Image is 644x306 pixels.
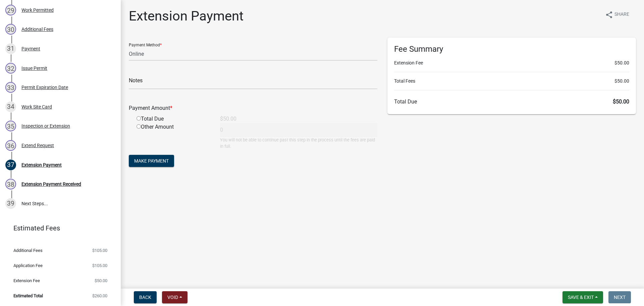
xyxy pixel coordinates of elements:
span: Extension Fee [13,278,40,283]
div: Payment Amount [124,104,382,112]
div: 33 [5,82,16,93]
span: $50.00 [613,98,629,105]
span: Save & Exit [568,295,594,300]
button: Save & Exit [562,291,603,303]
div: 37 [5,160,16,170]
button: Make Payment [129,155,174,167]
a: Estimated Fees [5,221,110,235]
li: Total Fees [394,78,629,85]
i: share [605,11,613,19]
button: Back [134,291,157,303]
span: $105.00 [92,263,107,268]
div: Extension Payment [21,163,62,167]
div: Payment [21,46,40,51]
button: shareShare [600,8,635,21]
div: Inspection or Extension [21,124,70,128]
div: 38 [5,179,16,189]
div: Other Amount [131,123,215,149]
button: Void [162,291,187,303]
div: 35 [5,121,16,131]
div: 30 [5,24,16,35]
span: Application Fee [13,263,43,268]
button: Next [608,291,631,303]
span: Additional Fees [13,248,43,253]
div: Extend Request [21,143,54,148]
span: Next [614,295,626,300]
div: Work Permitted [21,8,54,12]
div: 34 [5,101,16,112]
div: 32 [5,63,16,74]
h6: Fee Summary [394,44,629,54]
div: Total Due [131,115,215,123]
span: Share [614,11,629,19]
h6: Total Due [394,98,629,105]
span: $50.00 [614,78,629,85]
div: 39 [5,198,16,209]
h1: Extension Payment [129,8,244,24]
span: $260.00 [92,294,107,298]
span: Estimated Total [13,294,43,298]
span: $50.00 [95,278,107,283]
div: Permit Expiration Date [21,85,68,90]
div: 31 [5,43,16,54]
div: 29 [5,5,16,15]
div: Extension Payment Received [21,182,81,186]
span: $50.00 [614,59,629,67]
div: Work Site Card [21,104,52,109]
span: Void [167,295,178,300]
li: Extension Fee [394,59,629,67]
span: Back [139,295,151,300]
div: Additional Fees [21,27,53,32]
span: $105.00 [92,248,107,253]
div: Issue Permit [21,66,47,71]
div: 36 [5,140,16,151]
span: Make Payment [134,158,169,164]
